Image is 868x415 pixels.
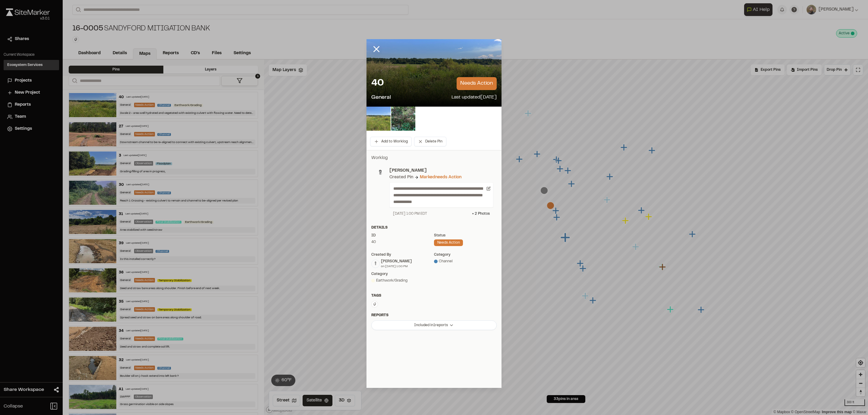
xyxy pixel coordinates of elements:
[371,252,434,257] div: Created by
[371,155,497,161] p: Worklog
[371,239,434,245] div: 40
[420,174,461,181] div: Marked needs action
[389,167,493,174] p: [PERSON_NAME]
[393,211,427,217] div: [DATE] 1:00 PM EDT
[371,313,497,318] div: Reports
[414,137,446,146] button: Delete Pin
[371,301,378,307] button: Edit Tags
[375,167,386,178] img: photo
[371,233,434,238] div: ID
[434,259,497,264] div: Channel
[371,320,497,330] button: Included in1reports
[381,264,412,269] div: on [DATE] 1:00 PM
[371,225,497,230] div: Details
[434,252,497,257] div: category
[372,260,379,268] img: Kyle Ashmun
[366,107,391,131] img: file
[371,278,434,283] div: Earthwork/Grading
[371,77,384,89] p: 40
[371,293,497,298] div: Tags
[434,233,497,238] div: Status
[391,107,415,131] img: file
[472,211,490,217] div: + 2 Photo s
[371,271,434,277] div: category
[381,259,412,264] div: [PERSON_NAME]
[451,94,497,102] p: Last updated [DATE]
[370,137,412,146] button: Add to Worklog
[457,77,497,90] p: needs action
[434,239,463,246] div: needs action
[414,323,448,328] span: Included in 1 reports
[389,174,413,181] div: Created Pin
[371,94,391,102] p: General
